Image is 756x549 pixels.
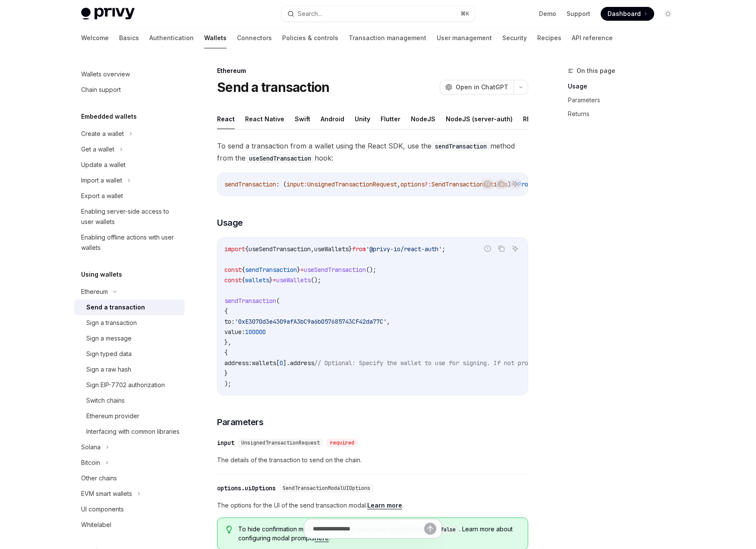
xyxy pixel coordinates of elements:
span: wallets [252,359,276,367]
span: : ( [276,180,287,188]
h1: Send a transaction [217,79,330,95]
a: Whitelabel [74,517,185,533]
span: import [224,245,245,253]
a: Sign a raw hash [74,362,185,377]
div: Get a wallet [81,144,114,155]
span: ]. [283,359,290,367]
a: Basics [119,28,139,48]
span: { [224,307,228,315]
a: Connectors [237,28,272,48]
button: NodeJS [411,109,435,129]
a: Dashboard [601,7,654,21]
div: Switch chains [86,395,125,406]
button: React [217,109,235,129]
div: Interfacing with common libraries [86,426,180,437]
button: NodeJS (server-auth) [446,109,513,129]
a: Demo [539,9,556,18]
span: SendTransactionModalUIOptions [283,485,370,492]
a: Sign typed data [74,346,185,362]
button: Ask AI [510,178,521,189]
span: useSendTransaction [304,266,366,274]
span: ?: [425,180,432,188]
div: Search... [298,9,322,19]
div: Other chains [81,473,117,483]
span: input [287,180,304,188]
span: } [349,245,352,253]
button: Swift [295,109,310,129]
span: value: [224,328,245,336]
div: Solana [81,442,101,452]
a: Wallets overview [74,66,185,82]
span: ); [224,380,231,388]
div: Export a wallet [81,191,123,201]
div: Sign a raw hash [86,364,131,375]
span: sendTransaction [224,297,276,305]
button: Copy the contents from the code block [496,178,507,189]
a: User management [437,28,492,48]
span: Usage [217,217,243,229]
div: Wallets overview [81,69,130,79]
div: Send a transaction [86,302,145,312]
div: Sign a transaction [86,318,137,328]
h5: Using wallets [81,269,122,280]
div: Enabling server-side access to user wallets [81,206,180,227]
a: API reference [572,28,613,48]
h5: Embedded wallets [81,111,137,122]
span: The options for the UI of the send transaction modal. . [217,500,528,511]
span: SendTransactionOptions [432,180,507,188]
a: Enabling offline actions with user wallets [74,230,185,256]
button: REST API [523,109,550,129]
span: { [242,266,245,274]
span: to: [224,318,235,325]
div: Bitcoin [81,457,100,468]
div: EVM smart wallets [81,489,132,499]
div: Sign a message [86,333,132,344]
button: React Native [245,109,284,129]
a: Update a wallet [74,157,185,173]
div: UI components [81,504,124,514]
span: sendTransaction [245,266,297,274]
span: Parameters [217,416,263,428]
span: (); [311,276,321,284]
a: Transaction management [349,28,426,48]
span: } [224,369,228,377]
img: light logo [81,8,135,20]
span: '@privy-io/react-auth' [366,245,442,253]
button: Android [321,109,344,129]
span: useWallets [314,245,349,253]
div: Update a wallet [81,160,126,170]
button: Get a wallet [74,142,185,157]
div: Import a wallet [81,175,122,186]
button: Unity [355,109,370,129]
span: wallets [245,276,269,284]
span: (); [366,266,376,274]
span: { [224,349,228,357]
a: Parameters [568,93,682,107]
a: Chain support [74,82,185,98]
code: sendTransaction [432,142,490,151]
span: options [400,180,425,188]
span: from [352,245,366,253]
div: Sign typed data [86,349,132,359]
a: Usage [568,79,682,93]
span: The details of the transaction to send on the chain. [217,455,528,465]
span: // Optional: Specify the wallet to use for signing. If not provided, the first wallet will be used. [314,359,656,367]
span: UnsignedTransactionRequest [307,180,397,188]
button: Copy the contents from the code block [496,243,507,254]
input: Ask a question... [313,519,424,538]
a: Welcome [81,28,109,48]
button: Report incorrect code [482,243,493,254]
div: options.uiOptions [217,484,276,492]
span: const [224,266,242,274]
span: = [273,276,276,284]
span: const [224,276,242,284]
button: Ethereum [74,284,185,300]
a: Other chains [74,470,185,486]
a: Switch chains [74,393,185,408]
span: , [311,245,314,253]
span: , [397,180,400,188]
a: Support [567,9,590,18]
button: Toggle dark mode [661,7,675,21]
span: address: [224,359,252,367]
span: }, [224,338,231,346]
